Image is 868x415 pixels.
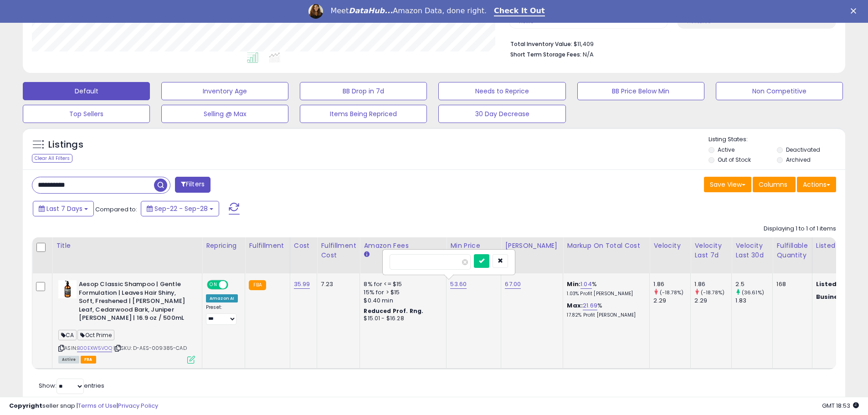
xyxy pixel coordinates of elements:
[567,280,580,288] b: Min:
[709,135,845,144] p: Listing States:
[206,241,241,251] div: Repricing
[505,241,559,251] div: [PERSON_NAME]
[321,241,356,260] div: Fulfillment Cost
[567,312,642,318] p: 17.82% Profit [PERSON_NAME]
[742,289,764,296] small: (36.61%)
[759,180,787,189] span: Columns
[510,38,829,49] li: $11,409
[23,105,150,123] button: Top Sellers
[816,292,866,301] b: Business Price:
[567,302,642,318] div: %
[81,356,96,364] span: FBA
[46,204,82,213] span: Last 7 Days
[510,51,581,58] b: Short Term Storage Fees:
[58,280,77,298] img: 41nLtn6tKuL._SL40_.jpg
[577,82,704,100] button: BB Price Below Min
[330,6,487,15] div: Meet Amazon Data, done right.
[580,280,592,289] a: 1.04
[563,237,650,273] th: The percentage added to the cost of goods (COGS) that forms the calculator for Min & Max prices.
[349,6,393,15] i: DataHub...
[786,156,811,164] label: Archived
[39,381,104,390] span: Show: entries
[321,280,353,288] div: 7.23
[364,307,423,315] b: Reduced Prof. Rng.
[118,401,158,410] a: Privacy Policy
[249,241,286,251] div: Fulfillment
[718,156,751,164] label: Out of Stock
[227,281,241,289] span: OFF
[33,201,94,216] button: Last 7 Days
[308,4,323,19] img: Profile image for Georgie
[300,105,427,123] button: Items Being Repriced
[249,280,266,290] small: FBA
[364,315,439,323] div: $15.01 - $16.28
[851,8,860,14] div: Close
[822,401,859,410] span: 2025-10-6 18:53 GMT
[567,291,642,297] p: 1.03% Profit [PERSON_NAME]
[300,82,427,100] button: BB Drop in 7d
[364,241,442,251] div: Amazon Fees
[694,241,728,260] div: Velocity Last 7d
[58,280,195,362] div: ASIN:
[797,177,836,192] button: Actions
[438,105,565,123] button: 30 Day Decrease
[208,281,219,289] span: ON
[505,280,521,289] a: 67.00
[567,280,642,297] div: %
[735,297,772,305] div: 1.83
[95,205,137,214] span: Compared to:
[58,356,79,364] span: All listings currently available for purchase on Amazon
[764,225,836,233] div: Displaying 1 to 1 of 1 items
[786,146,820,154] label: Deactivated
[567,301,583,310] b: Max:
[56,241,198,251] div: Title
[77,330,114,340] span: Oct Prime
[438,82,565,100] button: Needs to Reprice
[718,146,734,154] label: Active
[161,82,288,100] button: Inventory Age
[206,294,238,302] div: Amazon AI
[816,280,858,288] b: Listed Price:
[653,297,690,305] div: 2.29
[175,177,211,193] button: Filters
[653,280,690,288] div: 1.86
[494,6,545,16] a: Check It Out
[141,201,219,216] button: Sep-22 - Sep-28
[735,241,769,260] div: Velocity Last 30d
[653,241,687,251] div: Velocity
[78,401,117,410] a: Terms of Use
[704,177,751,192] button: Save View
[294,280,310,289] a: 35.99
[660,289,683,296] small: (-18.78%)
[735,280,772,288] div: 2.5
[294,241,313,251] div: Cost
[450,241,497,251] div: Min Price
[23,82,150,100] button: Default
[583,301,597,310] a: 21.69
[510,40,572,48] b: Total Inventory Value:
[58,330,77,340] span: CA
[701,289,724,296] small: (-18.78%)
[450,280,467,289] a: 53.60
[753,177,796,192] button: Columns
[113,344,187,352] span: | SKU: D-AES-009385-CAD
[9,401,42,410] strong: Copyright
[694,297,731,305] div: 2.29
[583,50,594,59] span: N/A
[364,251,369,259] small: Amazon Fees.
[161,105,288,123] button: Selling @ Max
[48,138,83,151] h5: Listings
[206,304,238,325] div: Preset:
[776,241,808,260] div: Fulfillable Quantity
[567,241,646,251] div: Markup on Total Cost
[716,82,843,100] button: Non Competitive
[9,402,158,410] div: seller snap | |
[77,344,112,352] a: B00EXW5VOQ
[694,280,731,288] div: 1.86
[364,280,439,288] div: 8% for <= $15
[79,280,190,325] b: Aesop Classic Shampoo | Gentle Formulation | Leaves Hair Shiny, Soft, Freshened | [PERSON_NAME] L...
[364,297,439,305] div: $0.40 min
[32,154,72,163] div: Clear All Filters
[364,288,439,297] div: 15% for > $15
[154,204,208,213] span: Sep-22 - Sep-28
